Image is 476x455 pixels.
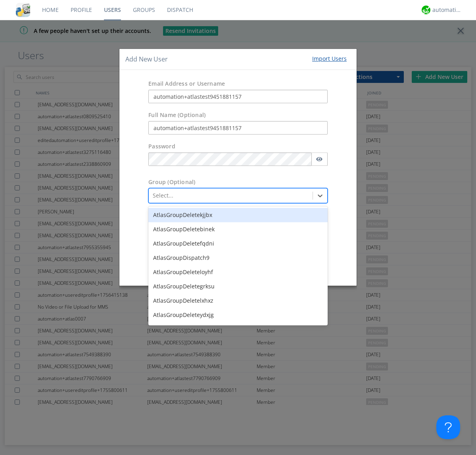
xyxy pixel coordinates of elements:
div: AtlasGroupDeletekjjbx [148,208,328,223]
label: Group (Optional) [148,179,195,186]
div: AtlasGroupDeletelxhxz [148,294,328,308]
div: automation+atlas [432,6,462,14]
div: AtlasGroupDeleteydxjg [148,308,328,323]
div: Import Users [312,55,347,63]
div: AtlasGroupDispatch19 [148,323,328,337]
label: Full Name (Optional) [148,111,205,119]
label: Email Address or Username [148,80,225,88]
div: AtlasGroupDispatch9 [148,251,328,265]
label: Password [148,143,175,151]
input: e.g. email@address.com, Housekeeping1 [148,90,328,104]
div: AtlasGroupDeletebinek [148,223,328,237]
div: AtlasGroupDeletegrksu [148,280,328,294]
img: d2d01cd9b4174d08988066c6d424eccd [422,6,430,14]
h4: Add New User [125,55,168,64]
div: AtlasGroupDeletefqdni [148,237,328,251]
input: Julie Appleseed [148,121,328,135]
img: cddb5a64eb264b2086981ab96f4c1ba7 [16,3,30,17]
div: AtlasGroupDeleteloyhf [148,265,328,280]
